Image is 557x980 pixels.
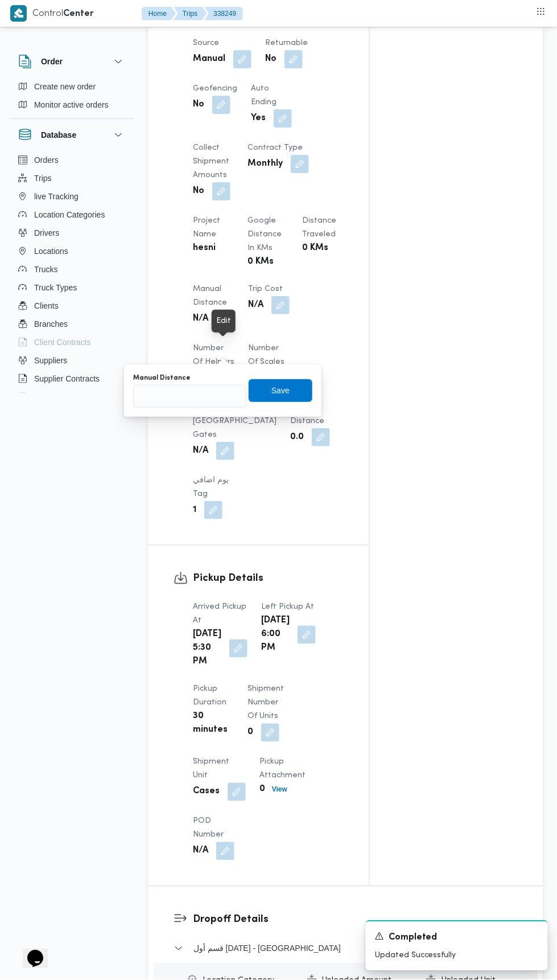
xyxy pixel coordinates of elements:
[303,241,329,255] b: 0 KMs
[247,255,274,269] b: 0 KMs
[193,312,208,326] b: N/A
[247,686,284,720] span: Shipment Number of Units
[10,5,27,22] img: X8yXhbKr1z7QwAAAABJRU5ErkJggg==
[193,604,246,625] span: Arrived Pickup At
[216,314,231,328] div: Edit
[193,503,196,517] b: 1
[290,430,304,444] b: 0.0
[14,96,130,114] button: Monitor active orders
[41,128,76,142] h3: Database
[14,333,130,351] button: Client Contracts
[193,345,234,366] span: Number of Helpers
[259,758,306,780] span: Pickup Attachment
[193,912,518,928] h3: Dropoff Details
[193,444,208,458] b: N/A
[247,144,303,151] span: Contract Type
[193,52,225,66] b: Manual
[251,112,266,125] b: Yes
[259,783,265,797] b: 0
[34,372,100,386] span: Supplier Contracts
[14,151,130,169] button: Orders
[14,206,130,224] button: Location Categories
[34,335,91,349] span: Client Contracts
[248,345,284,366] span: Number of Scales
[9,77,134,118] div: Order
[265,39,308,47] span: Returnable
[14,224,130,242] button: Drivers
[9,151,134,397] div: Database
[174,942,518,956] button: قسم أول [DATE] - [GEOGRAPHIC_DATA]
[272,786,287,794] b: View
[249,379,312,402] button: Save
[34,190,79,203] span: live Tracking
[193,942,341,956] span: قسم أول [DATE] - [GEOGRAPHIC_DATA]
[303,217,337,238] span: Distance Traveled
[34,98,109,112] span: Monitor active orders
[34,244,68,258] span: Locations
[34,390,63,404] span: Devices
[271,384,290,397] span: Save
[11,934,48,969] iframe: chat widget
[41,55,63,68] h3: Order
[14,260,130,278] button: Trucks
[174,7,207,20] button: Trips
[14,351,130,370] button: Suppliers
[248,285,283,293] span: Trip Cost
[247,157,283,171] b: Monthly
[18,55,125,68] button: Order
[133,374,191,383] label: Manual Distance
[267,783,292,797] button: View
[18,128,125,142] button: Database
[261,604,314,611] span: Left Pickup At
[247,217,282,252] span: Google distance in KMs
[14,278,130,297] button: Truck Types
[193,686,226,707] span: Pickup Duration
[34,171,52,185] span: Trips
[14,370,130,388] button: Supplier Contracts
[375,950,539,962] p: Updated Successfully
[247,726,253,740] b: 0
[34,153,59,167] span: Orders
[14,242,130,260] button: Locations
[193,818,224,839] span: POD Number
[34,299,59,313] span: Clients
[193,39,219,47] span: Source
[193,710,232,737] b: 30 minutes
[34,354,67,367] span: Suppliers
[34,263,57,276] span: Trucks
[34,80,96,93] span: Create new order
[389,932,438,945] span: Completed
[14,388,130,406] button: Devices
[14,169,130,187] button: Trips
[193,144,229,179] span: Collect Shipment Amounts
[142,7,176,20] button: Home
[248,298,263,312] b: N/A
[34,226,59,240] span: Drivers
[34,208,105,222] span: Location Categories
[193,844,208,858] b: N/A
[251,85,277,106] span: Auto Ending
[193,217,220,238] span: Project Name
[14,315,130,333] button: Branches
[265,52,277,66] b: No
[193,285,227,306] span: Manual Distance
[204,7,243,20] button: 338249
[193,85,237,92] span: Geofencing
[193,628,221,669] b: [DATE] 5:30 PM
[193,785,220,799] b: Cases
[14,77,130,96] button: Create new order
[34,281,77,294] span: Truck Types
[375,931,539,945] div: Notification
[14,297,130,315] button: Clients
[193,571,344,587] h3: Pickup Details
[193,184,204,198] b: No
[193,241,216,255] b: hesni
[193,758,229,780] span: Shipment Unit
[193,477,229,498] span: يوم اضافي Tag
[193,404,277,438] span: Number of [GEOGRAPHIC_DATA] Gates
[261,614,290,655] b: [DATE] 6:00 PM
[14,187,130,206] button: live Tracking
[193,98,204,112] b: No
[34,317,68,331] span: Branches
